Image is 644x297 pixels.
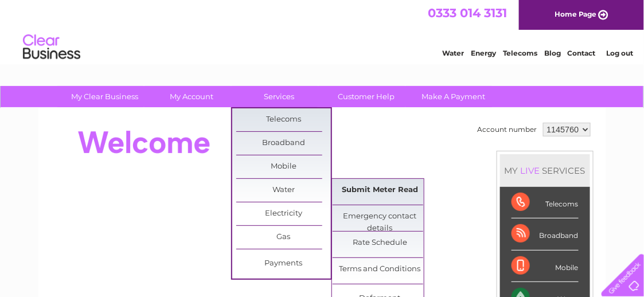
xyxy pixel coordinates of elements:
[475,120,540,139] td: Account number
[503,49,537,57] a: Telecoms
[232,86,326,107] a: Services
[333,258,427,281] a: Terms and Conditions
[333,232,427,255] a: Rate Schedule
[22,30,81,65] img: logo.png
[236,252,331,275] a: Payments
[333,179,427,202] a: Submit Meter Read
[406,86,501,107] a: Make A Payment
[512,218,579,250] div: Broadband
[236,132,331,155] a: Broadband
[333,205,427,228] a: Emergency contact details
[428,6,507,20] a: 0333 014 3131
[606,49,633,57] a: Log out
[57,86,152,107] a: My Clear Business
[512,251,579,282] div: Mobile
[544,49,561,57] a: Blog
[568,49,596,57] a: Contact
[236,155,331,178] a: Mobile
[236,202,331,225] a: Electricity
[319,86,413,107] a: Customer Help
[145,86,239,107] a: My Account
[236,226,331,249] a: Gas
[518,165,542,176] div: LIVE
[236,108,331,131] a: Telecoms
[471,49,496,57] a: Energy
[512,187,579,218] div: Telecoms
[500,154,590,187] div: MY SERVICES
[236,179,331,202] a: Water
[52,6,594,56] div: Clear Business is a trading name of Verastar Limited (registered in [GEOGRAPHIC_DATA] No. 3667643...
[442,49,464,57] a: Water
